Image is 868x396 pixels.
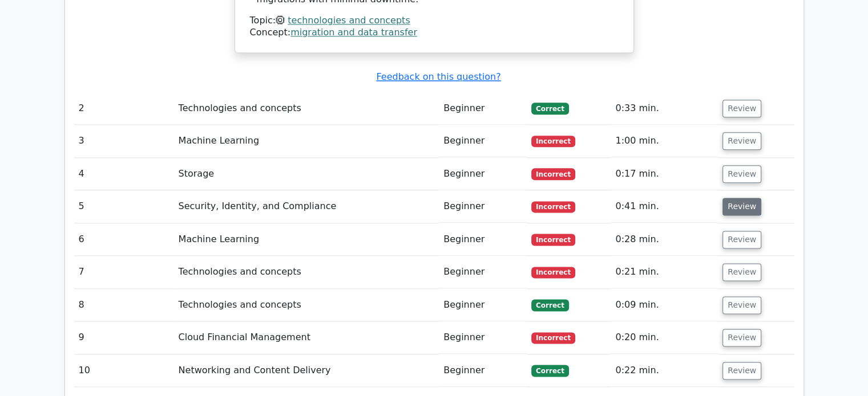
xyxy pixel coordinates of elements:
[611,321,718,354] td: 0:20 min.
[174,354,439,387] td: Networking and Content Delivery
[611,158,718,190] td: 0:17 min.
[439,289,527,321] td: Beginner
[722,296,761,314] button: Review
[174,289,439,321] td: Technologies and concepts
[74,354,174,387] td: 10
[722,132,761,150] button: Review
[174,321,439,354] td: Cloud Financial Management
[531,299,568,311] span: Correct
[174,92,439,125] td: Technologies and concepts
[250,15,619,27] div: Topic:
[74,289,174,321] td: 8
[611,256,718,288] td: 0:21 min.
[611,289,718,321] td: 0:09 min.
[74,125,174,157] td: 3
[611,190,718,223] td: 0:41 min.
[74,321,174,354] td: 9
[74,256,174,288] td: 7
[439,256,527,288] td: Beginner
[439,190,527,223] td: Beginner
[722,362,761,379] button: Review
[174,190,439,223] td: Security, Identity, and Compliance
[290,27,417,38] a: migration and data transfer
[531,332,575,344] span: Incorrect
[74,92,174,125] td: 2
[531,103,568,114] span: Correct
[531,267,575,278] span: Incorrect
[722,263,761,281] button: Review
[174,158,439,190] td: Storage
[174,256,439,288] td: Technologies and concepts
[439,92,527,125] td: Beginner
[376,71,500,82] a: Feedback on this question?
[531,136,575,147] span: Incorrect
[439,158,527,190] td: Beginner
[439,125,527,157] td: Beginner
[531,168,575,179] span: Incorrect
[174,125,439,157] td: Machine Learning
[722,198,761,215] button: Review
[611,92,718,125] td: 0:33 min.
[722,165,761,183] button: Review
[722,329,761,346] button: Review
[611,223,718,256] td: 0:28 min.
[74,223,174,256] td: 6
[74,190,174,223] td: 5
[174,223,439,256] td: Machine Learning
[531,365,568,376] span: Correct
[250,27,619,39] div: Concept:
[722,100,761,117] button: Review
[611,125,718,157] td: 1:00 min.
[531,234,575,245] span: Incorrect
[722,231,761,248] button: Review
[74,158,174,190] td: 4
[439,354,527,387] td: Beginner
[439,321,527,354] td: Beginner
[611,354,718,387] td: 0:22 min.
[439,223,527,256] td: Beginner
[531,201,575,213] span: Incorrect
[288,15,410,26] a: technologies and concepts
